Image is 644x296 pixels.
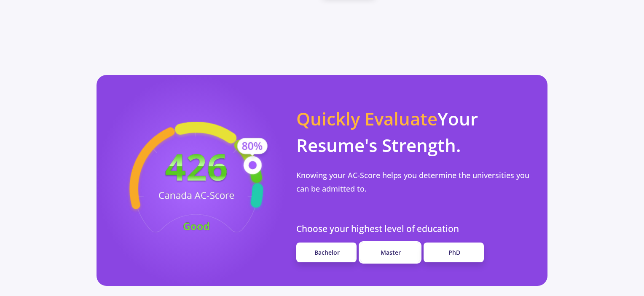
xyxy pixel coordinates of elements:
span: Bachelor [314,248,340,256]
span: Quickly Evaluate [296,107,437,131]
p: Your Resume's Strength. [296,105,537,158]
a: Bachelor [296,243,357,262]
img: acscore [98,109,295,252]
span: PhD [448,248,460,256]
p: Knowing your AC-Score helps you determine the universities you can be admitted to. [296,168,537,196]
a: Master [360,243,420,262]
p: Choose your highest level of education [296,222,537,236]
span: Master [381,248,401,256]
a: PhD [424,243,484,262]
